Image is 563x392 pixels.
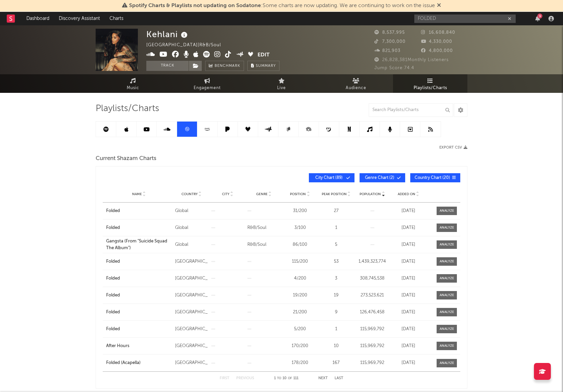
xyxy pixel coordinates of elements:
[393,74,467,93] a: Playlists/Charts
[392,225,425,231] div: [DATE]
[284,309,316,316] div: 21 / 200
[175,225,208,231] div: Global
[320,208,352,214] div: 27
[268,374,305,383] div: 1 10 111
[22,12,54,25] a: Dashboard
[284,208,316,214] div: 31 / 200
[106,343,172,349] div: After Hours
[194,84,221,92] span: Engagement
[421,49,453,53] span: 4,800,000
[346,84,366,92] span: Audience
[96,155,156,163] span: Current Shazam Charts
[535,16,540,21] button: 9
[175,360,208,366] div: [GEOGRAPHIC_DATA]
[439,146,467,150] button: Export CSV
[369,103,453,117] input: Search Playlists/Charts
[170,74,244,93] a: Engagement
[364,176,395,180] span: Genre Chart ( 2 )
[284,241,316,248] div: 86 / 100
[236,376,254,380] button: Previous
[421,30,455,35] span: 16,608,840
[392,275,425,282] div: [DATE]
[247,61,279,71] button: Summary
[415,176,450,180] span: Country Chart ( 20 )
[360,192,381,196] span: Population
[175,258,208,265] div: [GEOGRAPHIC_DATA]
[320,360,352,366] div: 167
[437,3,441,8] span: Dismiss
[244,74,319,93] a: Live
[106,292,172,299] a: Folded
[106,309,172,316] div: Folded
[258,51,270,59] button: Edit
[205,61,244,71] a: Benchmark
[374,49,400,53] span: 821,903
[392,258,425,265] div: [DATE]
[256,192,268,196] span: Genre
[313,176,344,180] span: City Chart ( 89 )
[129,3,261,8] span: Spotify Charts & Playlists not updating on Sodatone
[284,343,316,349] div: 170 / 200
[392,360,425,366] div: [DATE]
[356,360,389,366] div: 115,969,792
[374,58,449,62] span: 26,828,381 Monthly Listeners
[284,360,316,366] div: 178 / 200
[106,238,172,251] a: Gangsta (From "Suicide Squad The Album")
[247,225,280,231] div: R&B/Soul
[175,241,208,248] div: Global
[414,15,516,23] input: Search for artists
[320,241,352,248] div: 5
[318,376,328,380] button: Next
[356,343,389,349] div: 115,969,792
[127,84,139,92] span: Music
[392,241,425,248] div: [DATE]
[284,225,316,231] div: 3 / 100
[320,275,352,282] div: 3
[537,14,542,19] div: 9
[392,343,425,349] div: [DATE]
[356,258,389,265] div: 1,439,323,774
[146,61,189,71] button: Track
[392,208,425,214] div: [DATE]
[54,12,105,25] a: Discovery Assistant
[356,292,389,299] div: 273,523,621
[220,376,229,380] button: First
[247,241,280,248] div: R&B/Soul
[106,208,172,214] a: Folded
[374,40,406,44] span: 7,300,000
[96,105,159,113] span: Playlists/Charts
[320,292,352,299] div: 19
[392,326,425,333] div: [DATE]
[320,309,352,316] div: 9
[146,29,189,40] div: Kehlani
[175,292,208,299] div: [GEOGRAPHIC_DATA]
[360,173,405,182] button: Genre Chart(2)
[106,360,172,366] div: Folded (Acapella)
[421,40,452,44] span: 4,330,000
[356,326,389,333] div: 115,969,792
[284,326,316,333] div: 5 / 200
[106,258,172,265] div: Folded
[414,84,447,92] span: Playlists/Charts
[146,41,229,49] div: [GEOGRAPHIC_DATA] | R&B/Soul
[398,192,415,196] span: Added On
[284,292,316,299] div: 19 / 200
[284,258,316,265] div: 115 / 200
[392,292,425,299] div: [DATE]
[392,309,425,316] div: [DATE]
[106,225,172,231] a: Folded
[106,275,172,282] a: Folded
[374,30,405,35] span: 8,537,995
[215,62,240,70] span: Benchmark
[410,173,460,182] button: Country Chart(20)
[175,326,208,333] div: [GEOGRAPHIC_DATA]
[320,258,352,265] div: 53
[132,192,142,196] span: Name
[320,225,352,231] div: 1
[256,64,276,68] span: Summary
[96,74,170,93] a: Music
[129,3,435,8] span: : Some charts are now updating. We are continuing to work on the issue
[309,173,354,182] button: City Chart(89)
